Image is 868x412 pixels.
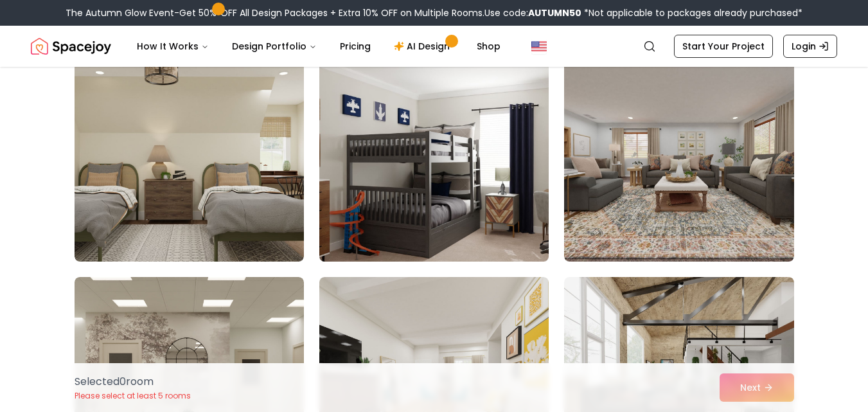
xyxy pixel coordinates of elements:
div: The Autumn Glow Event-Get 50% OFF All Design Packages + Extra 10% OFF on Multiple Rooms. [66,6,802,19]
nav: Global [31,26,837,67]
span: Use code: [484,6,581,19]
button: Design Portfolio [222,33,327,59]
img: Room room-11 [314,51,554,267]
img: United States [531,39,547,54]
button: How It Works [127,33,219,59]
a: Login [783,35,837,58]
img: Spacejoy Logo [31,33,111,59]
a: AI Design [384,33,464,59]
img: Room room-12 [564,56,793,262]
a: Start Your Project [674,35,773,58]
img: Room room-10 [75,56,304,262]
p: Please select at least 5 rooms [75,391,191,401]
a: Shop [466,33,511,59]
p: Selected 0 room [75,374,191,390]
a: Spacejoy [31,33,111,59]
nav: Main [127,33,511,59]
a: Pricing [330,33,381,59]
span: *Not applicable to packages already purchased* [581,6,802,19]
b: AUTUMN50 [528,6,581,19]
